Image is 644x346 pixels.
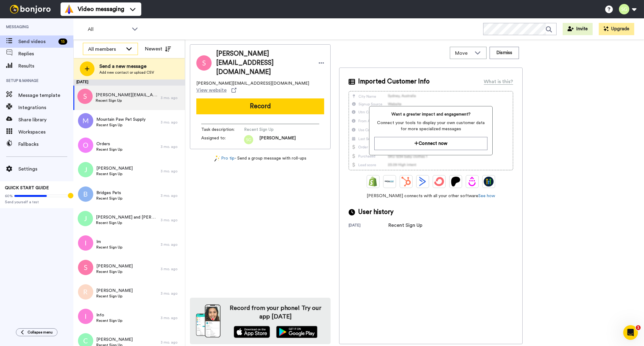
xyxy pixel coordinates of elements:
img: bj-logo-header-white.svg [7,5,53,13]
img: Ontraport [385,177,394,186]
div: Tooltip anchor [68,193,73,198]
span: Recent Sign Up [244,127,302,133]
span: Im [96,239,122,245]
span: Task description : [201,127,244,133]
span: Add new contact or upload CSV [99,70,154,75]
div: 3 mo. ago [161,218,182,223]
div: Recent Sign Up [388,222,422,229]
span: [PERSON_NAME] [96,165,133,171]
span: [PERSON_NAME] [96,337,133,343]
span: Share library [18,116,73,123]
button: Connect now [374,137,487,150]
img: j.png [78,211,93,226]
span: Collapse menu [28,330,53,335]
div: [DATE] [349,223,388,229]
span: Recent Sign Up [96,147,122,152]
img: appstore [234,326,270,338]
span: User history [358,208,394,217]
div: 3 mo. ago [161,315,182,320]
img: i.png [78,235,93,251]
span: Bridges Pets [96,190,122,196]
img: sg.png [244,135,253,144]
span: [PERSON_NAME][EMAIL_ADDRESS][DOMAIN_NAME] [196,80,309,86]
span: Workspaces [18,128,73,136]
img: Patreon [451,177,461,186]
span: Send yourself a test [5,200,68,204]
div: 3 mo. ago [161,267,182,271]
div: 3 mo. ago [161,242,182,247]
img: playstore [276,326,317,338]
a: View website [196,86,236,94]
div: 3 mo. ago [161,144,182,149]
span: Connect your tools to display your own customer data for more specialized messages [374,120,487,132]
button: Newest [140,43,176,55]
span: Orders [96,141,122,147]
button: Upgrade [599,23,634,35]
span: [PERSON_NAME] [96,288,133,294]
button: Invite [563,23,593,35]
span: [PERSON_NAME][EMAIL_ADDRESS][DOMAIN_NAME] [96,92,157,98]
span: Recent Sign Up [96,196,122,201]
span: All [88,26,129,33]
span: Want a greater impact and engagement? [374,111,487,117]
img: s.png [78,260,93,275]
div: 15 [58,39,67,45]
span: Send a new message [99,63,154,70]
span: 60% [5,193,13,198]
img: Hubspot [401,177,411,186]
div: - Send a group message with roll-ups [190,155,331,162]
span: Recent Sign Up [96,269,133,274]
img: ActiveCampaign [418,177,427,186]
img: GoHighLevel [484,177,494,186]
div: 3 mo. ago [161,340,182,345]
span: Imported Customer Info [358,77,430,86]
div: 3 mo. ago [161,95,182,100]
span: QUICK START GUIDE [5,186,49,190]
span: 1 [636,325,641,330]
span: Send videos [18,38,56,45]
div: 3 mo. ago [161,169,182,174]
span: View website [196,86,227,94]
span: [PERSON_NAME] and [PERSON_NAME] [96,214,157,220]
h4: Record from your phone! Try our app [DATE] [227,304,324,321]
img: magic-wand.svg [214,155,220,162]
img: Image of Stephanie@bendpetexpress.com [196,55,212,71]
iframe: Intercom live chat [623,325,638,340]
span: Fallbacks [18,141,73,148]
img: Shopify [368,177,378,186]
img: s.png [77,89,93,104]
span: Recent Sign Up [96,171,133,176]
span: Integrations [18,104,73,111]
img: r.png [78,284,93,300]
button: Collapse menu [16,328,57,336]
div: All members [88,46,123,53]
img: i.png [78,309,93,324]
div: 3 mo. ago [161,291,182,296]
span: Move [455,50,472,57]
a: Pro tip [214,155,235,162]
div: What is this? [484,78,513,85]
span: Recent Sign Up [96,98,157,103]
img: b.png [78,186,93,202]
span: [PERSON_NAME] [96,263,133,269]
span: Results [18,62,73,70]
span: Recent Sign Up [96,294,133,299]
button: Record [196,98,324,114]
span: Message template [18,92,73,99]
span: Recent Sign Up [96,245,122,250]
div: 3 mo. ago [161,193,182,198]
span: Assigned to: [201,135,244,144]
a: See how [478,194,495,198]
span: Recent Sign Up [96,123,146,127]
span: Recent Sign Up [96,220,157,225]
img: m.png [78,113,93,128]
div: [DATE] [73,79,185,86]
span: Video messaging [78,5,124,13]
img: vm-color.svg [64,4,74,14]
img: ConvertKit [434,177,444,186]
img: j.png [78,162,93,177]
span: [PERSON_NAME] connects with all your other software [349,193,513,199]
button: Dismiss [490,47,519,59]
